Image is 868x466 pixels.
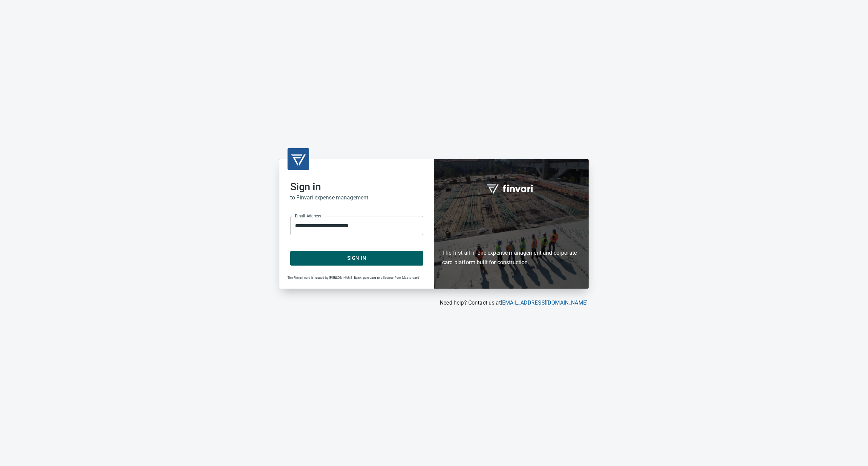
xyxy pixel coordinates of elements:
span: The Finvari card is issued by [PERSON_NAME] Bank, pursuant to a license from Mastercard [288,276,419,279]
div: Finvari [434,159,589,288]
h6: The first all-in-one expense management and corporate card platform built for construction. [442,209,580,267]
h2: Sign in [290,181,423,193]
h6: to Finvari expense management [290,193,423,202]
button: Sign In [290,251,423,265]
p: Need help? Contact us at [279,299,588,307]
a: [EMAIL_ADDRESS][DOMAIN_NAME] [501,299,588,306]
img: fullword_logo_white.png [486,180,537,196]
img: transparent_logo.png [290,151,307,167]
span: Sign In [298,254,416,263]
